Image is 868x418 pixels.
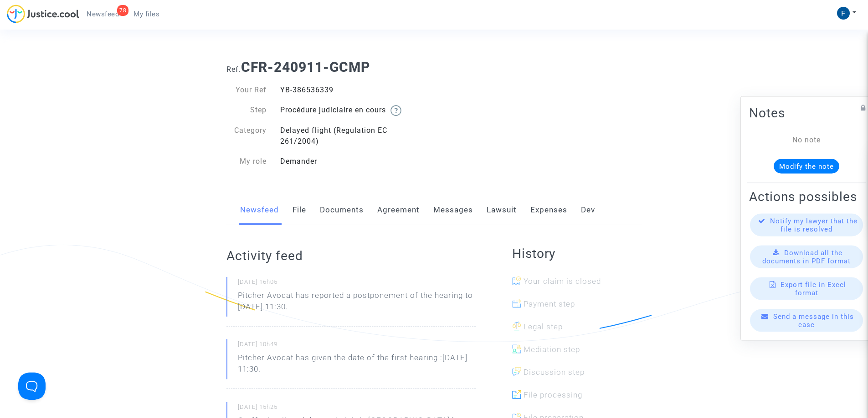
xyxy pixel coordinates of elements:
[763,134,850,145] div: No note
[512,246,642,262] h2: History
[134,10,159,18] span: My files
[240,195,279,225] a: Newsfeed
[293,195,306,225] a: File
[273,105,434,116] div: Procédure judiciaire en cours
[87,10,119,18] span: Newsfeed
[117,5,128,16] div: 78
[220,125,273,147] div: Category
[226,65,241,74] span: Ref.
[433,195,473,225] a: Messages
[238,290,476,317] p: Pitcher Avocat has reported a postponement of the hearing to [DATE] 11:30.
[273,125,434,147] div: Delayed flight (Regulation EC 261/2004)
[238,352,476,379] p: Pitcher Avocat has given the date of the first hearing :[DATE] 11:30.
[773,312,854,328] span: Send a message in this case
[241,59,370,75] b: CFR-240911-GCMP
[837,7,850,20] img: ACg8ocIaYFVzipBxthOrwvXAZ1ReaZH557WLo1yOhEKwc8UPmIoSwQ=s96-c
[18,373,46,400] iframe: Help Scout Beacon - Open
[273,156,434,167] div: Demander
[774,159,839,173] button: Modify the note
[273,85,434,96] div: YB-386536339
[320,195,364,225] a: Documents
[126,7,167,21] a: My files
[238,403,476,415] small: [DATE] 15h25
[749,105,864,121] h2: Notes
[781,280,846,297] span: Export file in Excel format
[238,278,476,290] small: [DATE] 16h05
[220,85,273,96] div: Your Ref
[530,195,567,225] a: Expenses
[524,277,601,286] span: Your claim is closed
[581,195,595,225] a: Dev
[487,195,517,225] a: Lawsuit
[220,156,273,167] div: My role
[7,5,79,23] img: jc-logo.svg
[220,105,273,116] div: Step
[390,105,401,116] img: help.svg
[79,7,126,21] a: 78Newsfeed
[762,248,851,265] span: Download all the documents in PDF format
[238,340,476,352] small: [DATE] 10h49
[377,195,420,225] a: Agreement
[770,217,858,233] span: Notify my lawyer that the file is resolved
[749,188,864,204] h2: Actions possibles
[226,248,476,264] h2: Activity feed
